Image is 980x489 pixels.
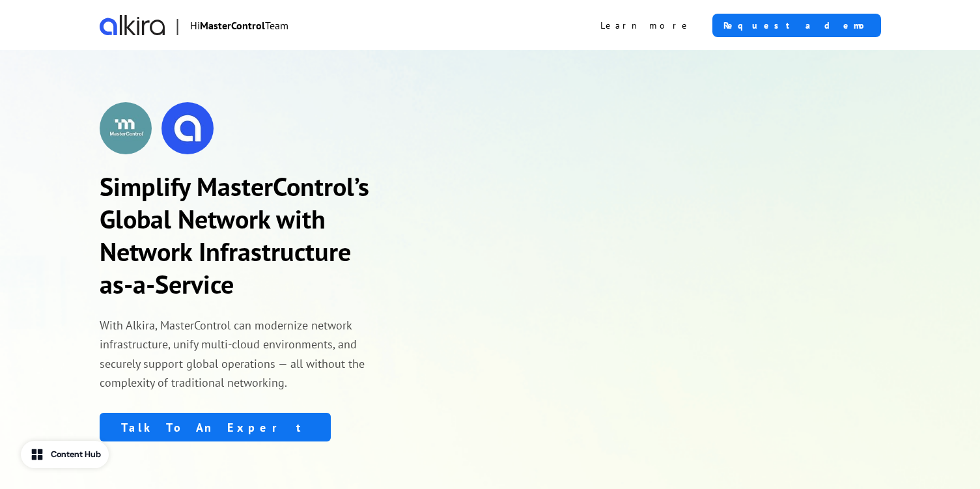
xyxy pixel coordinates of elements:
p: Hi Team [190,18,288,33]
button: Content Hub [21,441,109,468]
div: Content Hub [51,448,101,461]
h1: Simplify MasterControl’s Global Network with Network Infrastructure as-a-Service [100,170,389,300]
a: Talk To An Expert [100,413,331,441]
a: Learn more [590,14,702,37]
a: Request a demo [712,14,881,37]
strong: MasterControl [200,19,265,32]
span: | [175,12,180,38]
p: With Alkira, MasterControl can modernize network infrastructure, unify multi-cloud environments, ... [100,316,389,392]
